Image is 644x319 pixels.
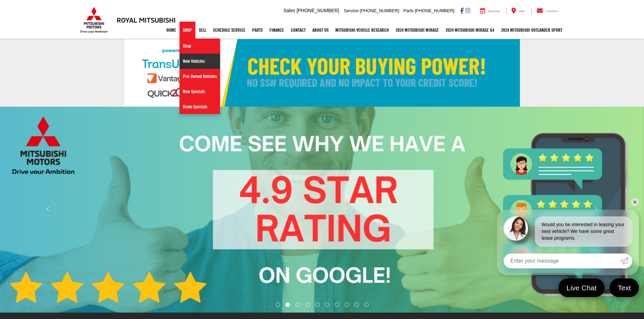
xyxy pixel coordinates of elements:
li: Go to slide number 10. [364,302,368,307]
a: Home [163,22,180,38]
li: Go to slide number 3. [296,302,300,307]
a: New Vehicles [180,54,220,69]
li: Go to slide number 8. [344,302,349,307]
span: Contact [546,10,558,13]
a: Text [610,278,639,297]
button: Click to view next picture. [547,120,644,299]
span: Service [344,8,358,13]
a: Mitsubishi Vehicle Research [332,22,392,38]
a: Shop [180,22,195,38]
li: Go to slide number 9. [354,302,359,307]
span: Sales [283,8,295,13]
a: Shop [180,38,220,54]
li: Go to slide number 6. [325,302,329,307]
h3: Royal Mitsubishi [117,16,176,24]
span: Parts [403,8,413,13]
a: Contact [531,7,564,14]
a: Facebook: Click to visit our Facebook page [460,8,464,13]
a: 2024 Mitsubishi Outlander SPORT [498,22,566,38]
input: Enter your message [504,254,620,268]
span: [PHONE_NUMBER] [296,8,339,13]
a: Service [475,7,505,14]
span: Text [614,283,634,292]
li: Go to slide number 5. [315,302,320,307]
img: Check Your Buying Power [124,39,520,107]
span: Map [519,10,525,13]
a: About Us [309,22,332,38]
span: [PHONE_NUMBER] [415,8,454,13]
a: Sell [195,22,210,38]
span: Live Chat [563,283,600,292]
a: Finance [266,22,287,38]
img: Mitsubishi [79,7,109,33]
div: Would you be interested in leasing your next vehicle? We have some great lease programs. [535,216,632,247]
a: Parts: Opens in a new tab [249,22,266,38]
a: Contact [287,22,309,38]
a: Map [506,7,530,14]
a: Schedule Service: Opens in a new tab [210,22,249,38]
a: Demo Specials [180,99,220,114]
li: Go to slide number 4. [306,302,310,307]
a: 2024 Mitsubishi Mirage G4 [442,22,498,38]
a: Pre-Owned Vehicles [180,69,220,84]
li: Go to slide number 2. [286,302,290,307]
img: Agent profile photo [504,216,528,241]
li: Go to slide number 1. [276,302,280,307]
a: Submit [620,254,632,268]
a: New Specials [180,84,220,99]
li: Go to slide number 7. [335,302,339,307]
span: [PHONE_NUMBER] [360,8,399,13]
a: Live Chat [558,278,605,297]
a: 2024 Mitsubishi Mirage [392,22,442,38]
a: Instagram: Click to visit our Instagram page [465,8,470,13]
span: Service [488,10,500,13]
